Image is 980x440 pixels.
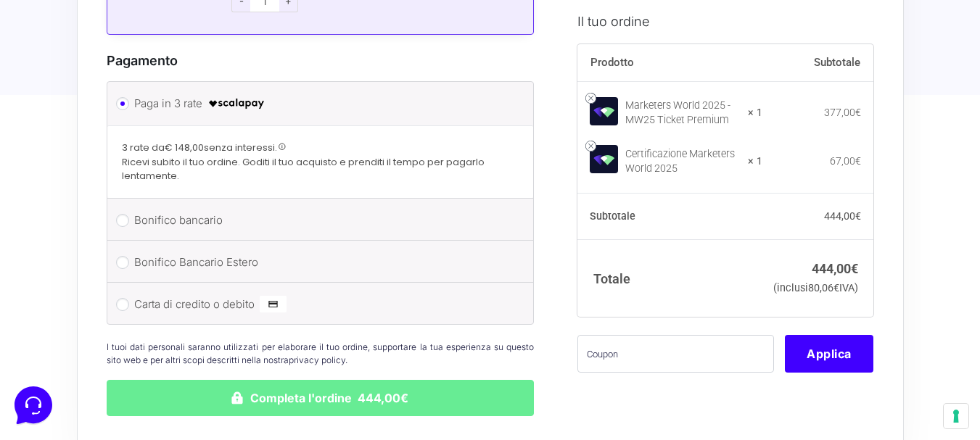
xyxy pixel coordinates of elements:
small: (inclusi IVA) [773,282,858,294]
label: Paga in 3 rate [134,93,502,115]
button: Home [12,307,101,340]
button: Completa l'ordine 444,00€ [107,380,535,416]
strong: × 1 [748,106,762,120]
p: I tuoi dati personali saranno utilizzati per elaborare il tuo ordine, supportare la tua esperienz... [107,341,535,367]
button: Messaggi [101,307,190,340]
div: Marketers World 2025 - MW25 Ticket Premium [625,99,738,128]
span: 80,06 [808,282,839,294]
p: Messaggi [125,327,165,340]
h2: Ciao da Marketers 👋 [12,12,244,35]
bdi: 67,00 [830,154,861,166]
strong: × 1 [748,154,762,168]
input: Coupon [577,335,774,373]
input: Cerca un articolo... [33,211,237,225]
bdi: 444,00 [824,209,861,221]
div: Certificazione Marketers World 2025 [625,146,738,175]
p: Home [44,327,68,340]
a: privacy policy [289,354,345,365]
span: € [855,107,861,118]
button: Inizia una conversazione [23,122,267,151]
h3: Il tuo ordine [577,11,873,30]
iframe: Customerly Messenger Launcher [12,383,55,427]
span: € [833,282,839,294]
span: € [851,261,858,276]
img: Certificazione Marketers World 2025 [590,145,618,173]
a: Apri Centro Assistenza [155,180,267,191]
span: Inizia una conversazione [94,130,214,142]
h3: Pagamento [107,51,535,70]
img: scalapay-logo-black.png [207,95,265,112]
th: Prodotto [577,43,762,81]
img: Marketers World 2025 - MW25 Ticket Premium [590,96,618,125]
th: Subtotale [577,193,762,239]
label: Bonifico bancario [134,209,502,231]
span: € [855,209,861,221]
p: Aiuto [223,327,244,340]
img: dark [23,81,52,110]
span: Le tue conversazioni [23,58,123,70]
bdi: 444,00 [812,261,858,276]
img: Carta di credito o debito [260,296,287,313]
button: Applica [785,335,873,373]
span: € [855,154,861,166]
label: Carta di credito o debito [134,294,502,315]
label: Bonifico Bancario Estero [134,252,502,273]
th: Totale [577,239,762,317]
span: Trova una risposta [23,180,113,191]
button: Le tue preferenze relative al consenso per le tecnologie di tracciamento [944,404,968,428]
th: Subtotale [762,43,874,81]
img: dark [46,81,75,110]
img: dark [70,81,99,110]
button: Aiuto [189,307,279,340]
bdi: 377,00 [824,107,861,118]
